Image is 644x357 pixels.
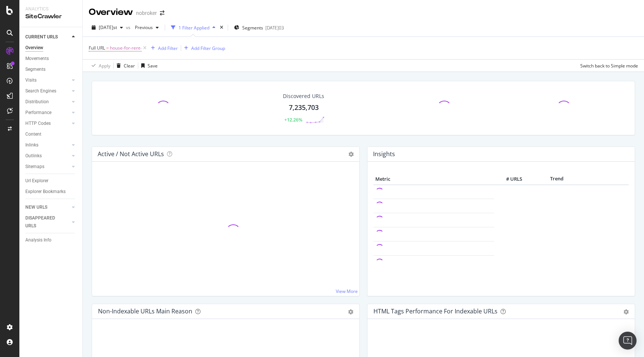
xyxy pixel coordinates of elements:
a: View More [336,288,358,294]
div: Apply [99,63,110,69]
div: gear [348,309,353,315]
a: Inlinks [25,141,70,149]
div: times [218,24,225,31]
div: SiteCrawler [25,12,76,21]
span: vs [126,24,132,31]
a: Overview [25,44,77,52]
a: Url Explorer [25,177,77,185]
a: Sitemaps [25,163,70,171]
th: Trend [524,174,590,185]
button: Save [138,60,158,72]
a: Visits [25,76,70,84]
a: HTTP Codes [25,120,70,127]
div: 1 Filter Applied [179,25,209,31]
div: NEW URLS [25,203,47,211]
div: Non-Indexable URLs Main Reason [98,307,192,315]
span: Full URL [89,45,105,51]
a: Distribution [25,98,70,106]
button: Add Filter Group [181,44,225,53]
div: +12.26% [284,117,302,123]
a: DISAPPEARED URLS [25,214,70,230]
button: 1 Filter Applied [168,22,218,34]
div: gear [624,309,629,315]
button: Add Filter [148,44,178,53]
button: Segments[DATE]03 [231,22,287,34]
div: HTML Tags Performance for Indexable URLs [373,307,498,315]
div: Visits [25,76,37,84]
button: [DATE]st [89,22,126,34]
a: Outlinks [25,152,70,160]
div: Explorer Bookmarks [25,188,66,196]
div: Analytics [25,6,76,12]
div: nobroker [136,9,157,17]
div: Discovered URLs [283,92,324,100]
button: Clear [114,60,135,72]
a: CURRENT URLS [25,33,70,41]
a: NEW URLS [25,203,70,211]
div: 7,235,703 [289,103,319,113]
h4: Active / Not Active URLs [98,149,164,159]
div: Switch back to Simple mode [580,63,638,69]
div: Clear [124,63,135,69]
button: Previous [132,22,162,34]
span: house-for-rent- [110,43,142,53]
a: Analysis Info [25,236,77,244]
div: Sitemaps [25,163,44,171]
div: Segments [25,66,45,73]
a: Segments [25,66,77,73]
div: DISAPPEARED URLS [25,214,63,230]
div: CURRENT URLS [25,33,58,41]
div: Distribution [25,98,49,106]
div: Save [148,63,158,69]
div: Content [25,130,41,138]
h4: Insights [373,149,395,159]
div: Add Filter [158,45,178,51]
span: Previous [132,24,153,31]
i: Options [348,152,354,157]
div: Open Intercom Messenger [619,332,637,350]
span: = [106,45,109,51]
div: Inlinks [25,141,38,149]
div: Analysis Info [25,236,51,244]
span: Segments [242,25,263,31]
a: Performance [25,109,70,117]
div: Performance [25,109,51,117]
div: Overview [89,6,133,19]
a: Search Engines [25,87,70,95]
div: HTTP Codes [25,120,51,127]
div: Outlinks [25,152,42,160]
th: # URLS [494,174,524,185]
a: Explorer Bookmarks [25,188,77,196]
div: Movements [25,55,49,63]
div: arrow-right-arrow-left [160,10,164,16]
div: Url Explorer [25,177,48,185]
div: Search Engines [25,87,56,95]
span: 2025 Sep. 1st [99,24,117,31]
button: Apply [89,60,110,72]
button: Switch back to Simple mode [577,60,638,72]
a: Movements [25,55,77,63]
div: Overview [25,44,43,52]
a: Content [25,130,77,138]
th: Metric [373,174,494,185]
div: Add Filter Group [191,45,225,51]
div: [DATE]03 [265,25,284,31]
